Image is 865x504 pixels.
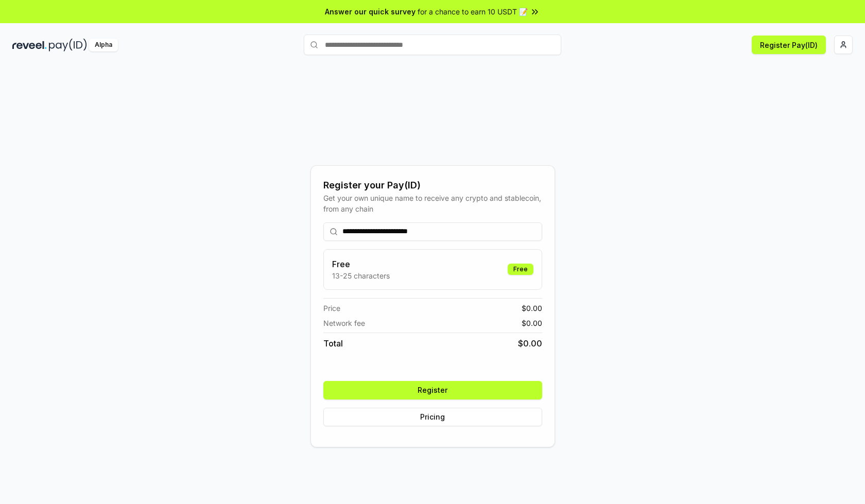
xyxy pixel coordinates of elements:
span: $ 0.00 [518,337,542,350]
img: reveel_dark [12,39,47,51]
p: 13-25 characters [332,270,390,281]
div: Alpha [89,39,118,51]
h3: Free [332,258,390,270]
span: Total [323,337,343,350]
button: Pricing [323,408,542,426]
span: $ 0.00 [522,303,542,314]
span: Network fee [323,318,365,328]
button: Register [323,381,542,399]
img: pay_id [49,39,87,51]
div: Register your Pay(ID) [323,178,542,193]
span: Price [323,303,340,314]
div: Free [508,264,533,275]
div: Get your own unique name to receive any crypto and stablecoin, from any chain [323,193,542,214]
span: Answer our quick survey [325,6,416,17]
span: for a chance to earn 10 USDT 📝 [418,6,528,17]
button: Register Pay(ID) [752,36,826,54]
span: $ 0.00 [522,318,542,328]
